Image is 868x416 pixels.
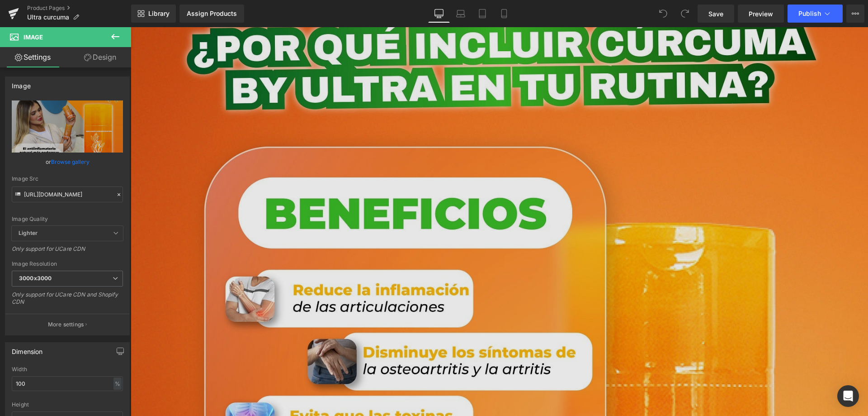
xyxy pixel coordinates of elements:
img: tab_domain_overview_orange.svg [38,53,45,60]
input: auto [12,376,123,391]
b: Lighter [19,230,38,236]
div: Dominio [47,53,69,59]
div: Dimension [12,343,43,355]
a: Preview [738,5,784,23]
button: More settings [5,314,129,335]
button: Redo [676,5,694,23]
div: Only support for UCare CDN and Shopify CDN [12,291,123,311]
span: Save [708,9,723,19]
img: tab_keywords_by_traffic_grey.svg [96,53,104,60]
button: Undo [654,5,672,23]
a: Mobile [493,5,515,23]
input: Link [12,186,123,202]
div: or [12,157,123,167]
div: Height [12,402,123,408]
div: Palabras clave [106,53,144,59]
button: More [846,5,864,23]
div: Image Src [12,176,123,182]
img: website_grey.svg [14,24,22,31]
button: Publish [788,5,843,23]
span: Preview [749,9,773,19]
div: Dominio: [DOMAIN_NAME] [24,24,101,31]
a: Tablet [472,5,493,23]
div: Image Resolution [12,261,123,267]
p: More settings [48,320,84,329]
span: Ultra curcuma [27,14,69,21]
a: Design [67,47,133,67]
b: 3000x3000 [19,275,52,282]
div: Image [12,77,31,90]
div: Image Quality [12,216,123,222]
div: Only support for UCare CDN [12,245,123,258]
span: Image [24,33,43,41]
span: Library [148,10,170,18]
div: % [113,378,122,390]
a: Product Pages [27,5,131,12]
a: New Library [131,5,176,23]
div: Width [12,366,123,373]
span: Publish [798,10,821,17]
a: Laptop [450,5,472,23]
div: Open Intercom Messenger [837,385,859,407]
div: Assign Products [187,10,237,17]
a: Desktop [428,5,450,23]
a: Browse gallery [51,154,90,170]
img: logo_orange.svg [14,14,22,22]
div: v 4.0.25 [25,14,44,22]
